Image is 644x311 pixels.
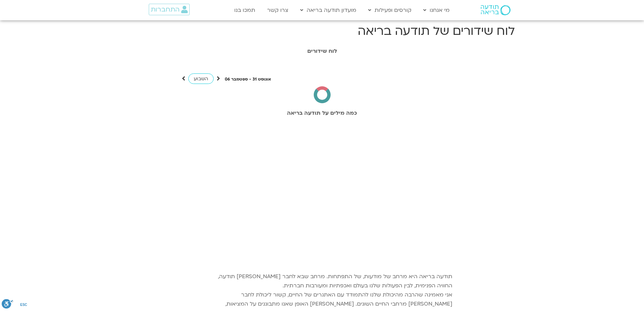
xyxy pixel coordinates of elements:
[151,6,180,13] span: התחברות
[365,4,415,17] a: קורסים ופעילות
[149,4,190,15] a: התחברות
[133,48,511,54] h1: לוח שידורים
[129,23,515,39] h1: לוח שידורים של תודעה בריאה
[481,5,510,15] img: תודעה בריאה
[420,4,453,17] a: מי אנחנו
[188,73,214,84] a: השבוע
[133,110,511,116] h2: כמה מילים על תודעה בריאה
[297,4,360,17] a: מועדון תודעה בריאה
[264,4,292,17] a: צרו קשר
[231,4,259,17] a: תמכו בנו
[225,76,271,83] p: אוגוסט 31 - ספטמבר 06
[194,75,208,82] span: השבוע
